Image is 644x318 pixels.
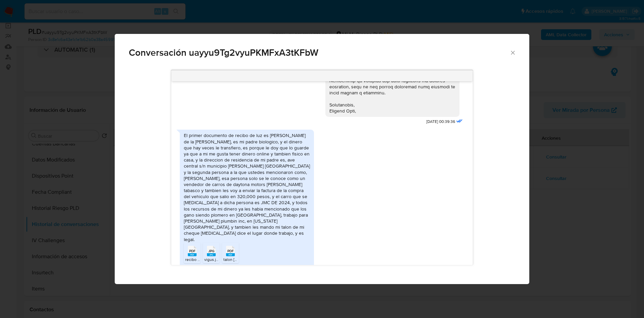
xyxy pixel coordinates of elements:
[208,249,214,253] span: JPG
[223,257,271,262] span: talon [PERSON_NAME].pdf
[115,34,529,284] div: Comunicación
[185,257,235,262] span: recibo de luz de mexico.pdf
[204,257,221,262] span: vigus.jpg
[509,49,516,55] button: Cerrar
[227,249,234,253] span: PDF
[189,249,196,253] span: PDF
[129,48,509,57] span: Conversación uayyu9Tg2vyuPKMFxA3tKFbW
[184,132,310,242] div: El primer documento de recibo de luz es [PERSON_NAME] de la [PERSON_NAME], es mi padre biologico,...
[426,119,455,125] span: [DATE] 00:39:36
